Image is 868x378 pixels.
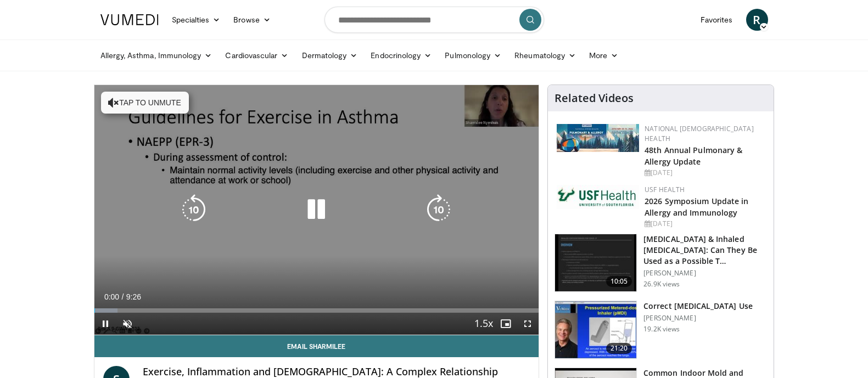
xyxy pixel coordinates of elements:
[295,44,365,66] a: Dermatology
[116,313,138,335] button: Unmute
[122,292,124,301] span: /
[517,313,539,335] button: Fullscreen
[94,308,539,313] div: Progress Bar
[557,185,639,209] img: 6ba8804a-8538-4002-95e7-a8f8012d4a11.png.150x105_q85_autocrop_double_scale_upscale_version-0.2.jpg
[126,292,141,301] span: 9:26
[555,234,636,291] img: 37481b79-d16e-4fea-85a1-c1cf910aa164.150x105_q85_crop-smart_upscale.jpg
[645,219,765,229] div: [DATE]
[219,44,295,66] a: Cardiovascular
[324,7,544,33] input: Search topics, interventions
[438,44,508,66] a: Pulmonology
[555,234,767,292] a: 10:05 [MEDICAL_DATA] & Inhaled [MEDICAL_DATA]: Can They Be Used as a Possible T… [PERSON_NAME] 26...
[645,196,748,218] a: 2026 Symposium Update in Allergy and Immunology
[94,313,116,335] button: Pause
[583,44,625,66] a: More
[746,9,768,31] a: R
[364,44,438,66] a: Endocrinology
[643,280,680,289] p: 26.9K views
[101,92,189,114] button: Tap to unmute
[165,9,227,31] a: Specialties
[143,366,530,378] h4: Exercise, Inflammation and [DEMOGRAPHIC_DATA]: A Complex Relationship
[94,335,539,357] a: Email Sharmilee
[643,325,680,334] p: 19.2K views
[104,292,119,301] span: 0:00
[94,44,219,66] a: Allergy, Asthma, Immunology
[557,124,639,152] img: b90f5d12-84c1-472e-b843-5cad6c7ef911.jpg.150x105_q85_autocrop_double_scale_upscale_version-0.2.jpg
[645,124,754,143] a: National [DEMOGRAPHIC_DATA] Health
[645,168,765,178] div: [DATE]
[227,9,277,31] a: Browse
[643,301,753,312] h3: Correct [MEDICAL_DATA] Use
[645,185,685,194] a: USF Health
[643,314,753,323] p: [PERSON_NAME]
[495,313,517,335] button: Enable picture-in-picture mode
[643,234,767,267] h3: [MEDICAL_DATA] & Inhaled [MEDICAL_DATA]: Can They Be Used as a Possible T…
[555,92,634,105] h4: Related Videos
[606,276,632,287] span: 10:05
[94,85,539,335] video-js: Video Player
[606,343,632,354] span: 21:20
[508,44,583,66] a: Rheumatology
[645,145,742,167] a: 48th Annual Pulmonary & Allergy Update
[100,14,159,25] img: VuMedi Logo
[694,9,740,31] a: Favorites
[643,269,767,278] p: [PERSON_NAME]
[555,301,767,359] a: 21:20 Correct [MEDICAL_DATA] Use [PERSON_NAME] 19.2K views
[473,313,495,335] button: Playback Rate
[555,301,636,358] img: 24f79869-bf8a-4040-a4ce-e7186897569f.150x105_q85_crop-smart_upscale.jpg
